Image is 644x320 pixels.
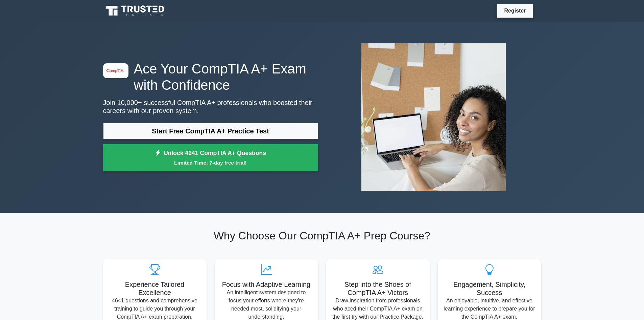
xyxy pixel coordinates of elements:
p: Join 10,000+ successful CompTIA A+ professionals who boosted their careers with our proven system. [103,99,318,115]
small: Limited Time: 7-day free trial! [112,159,310,167]
h5: Experience Tailored Excellence [109,280,201,297]
h5: Step into the Shoes of CompTIA A+ Victors [332,280,424,297]
h1: Ace Your CompTIA A+ Exam with Confidence [103,61,318,93]
a: Unlock 4641 CompTIA A+ QuestionsLimited Time: 7-day free trial! [103,144,318,171]
a: Register [500,6,530,15]
h5: Focus with Adaptive Learning [220,280,313,289]
h2: Why Choose Our CompTIA A+ Prep Course? [103,229,541,242]
h5: Engagement, Simplicity, Success [443,280,536,297]
a: Start Free CompTIA A+ Practice Test [103,123,318,139]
